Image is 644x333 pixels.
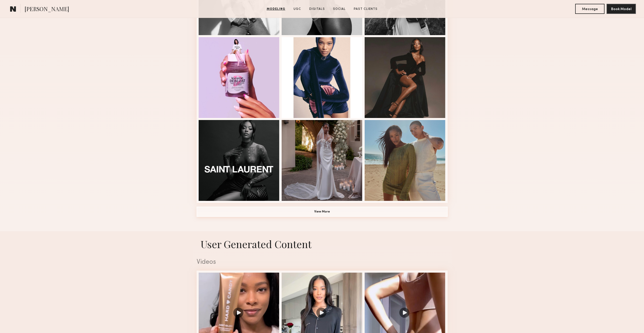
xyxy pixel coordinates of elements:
a: Modeling [265,7,287,11]
div: Videos [197,259,448,266]
a: UGC [292,7,303,11]
h1: User Generated Content [193,237,452,251]
a: Book Model [607,7,636,11]
a: Digitals [307,7,327,11]
button: Message [575,4,605,14]
span: [PERSON_NAME] [25,5,69,14]
a: Past Clients [352,7,380,11]
button: View More [197,207,448,217]
button: Book Model [607,4,636,14]
a: Social [331,7,348,11]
